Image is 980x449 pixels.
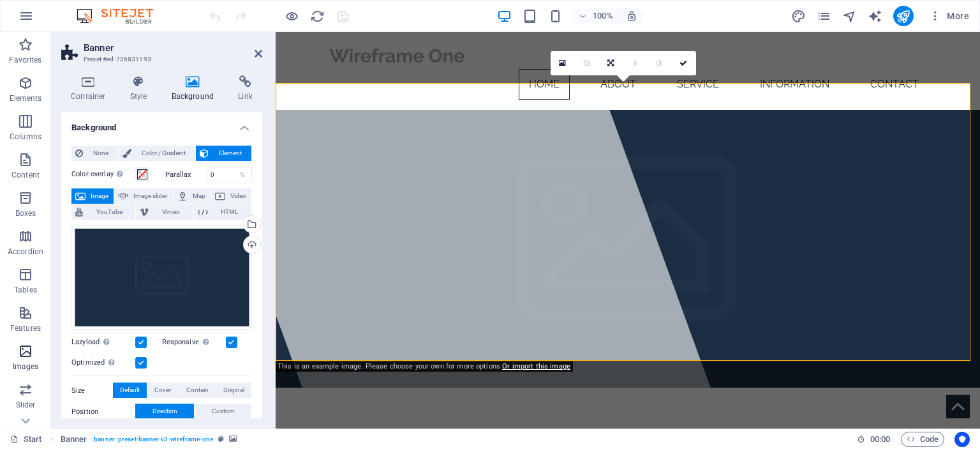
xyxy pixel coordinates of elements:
[61,432,87,447] span: Click to select. Double-click to edit
[92,432,213,447] span: . banner .preset-banner-v3-wireframe-one
[87,204,131,220] span: YouTube
[893,6,914,26] button: publish
[842,9,857,24] i: Navigator
[73,8,169,24] img: Editor Logo
[71,335,135,350] label: Lazyload
[9,55,41,65] p: Favorites
[71,404,135,420] label: Position
[954,432,970,447] button: Usercentrics
[574,8,619,24] button: 100%
[71,355,135,370] label: Optimized
[817,9,831,24] i: Pages (Ctrl+Alt+S)
[223,383,244,398] span: Original
[309,8,325,24] button: reload
[87,146,114,161] span: None
[152,204,189,220] span: Vimeo
[191,188,207,204] span: Map
[868,8,883,24] button: text_generator
[15,208,36,218] p: Boxes
[599,51,623,75] a: Change orientation
[901,432,944,447] button: Code
[310,9,325,24] i: Reload page
[179,383,216,398] button: Contain
[857,432,891,447] h6: Session time
[870,432,890,447] span: 00 00
[120,383,140,398] span: Default
[135,146,191,161] span: Color / Gradient
[593,8,613,24] h6: 100%
[502,362,570,370] a: Or import this image
[234,167,251,183] div: %
[672,51,696,75] a: Confirm ( Ctrl ⏎ )
[216,383,251,398] button: Original
[212,146,248,161] span: Element
[71,383,113,399] label: Size
[196,146,251,161] button: Element
[623,51,648,75] a: Blur
[121,75,162,102] h4: Style
[13,361,39,372] p: Images
[575,51,599,75] a: Crop mode
[152,404,177,419] span: Direction
[16,400,36,410] p: Slider
[791,8,806,24] button: design
[14,285,37,295] p: Tables
[162,335,226,350] label: Responsive
[211,188,251,204] button: Video
[71,146,118,161] button: None
[8,247,43,257] p: Accordion
[135,404,194,419] button: Direction
[229,188,248,204] span: Video
[817,8,832,24] button: pages
[275,361,573,372] div: This is an example image. Please choose your own for more options.
[162,75,229,102] h4: Background
[114,188,172,204] button: Image slider
[924,6,974,26] button: More
[896,9,910,24] i: Publish
[10,323,41,333] p: Features
[10,132,41,142] p: Columns
[71,188,114,204] button: Image
[879,434,881,444] span: :
[10,432,42,447] a: Click to cancel selection. Double-click to open Pages
[132,188,168,204] span: Image slider
[61,432,237,447] nav: breadcrumb
[84,42,262,54] h2: Banner
[136,204,193,220] button: Vimeo
[61,75,121,102] h4: Container
[284,8,299,24] button: Click here to leave preview mode and continue editing
[165,171,207,178] label: Parallax
[626,10,637,22] i: On resize automatically adjust zoom level to fit chosen device.
[648,51,672,75] a: Greyscale
[551,51,575,75] a: Select files from the file manager, stock photos, or upload file(s)
[229,436,237,443] i: This element contains a background
[71,204,135,220] button: YouTube
[11,170,40,180] p: Content
[195,404,251,419] button: Custom
[842,8,857,24] button: navigator
[218,436,224,443] i: This element is a customizable preset
[186,383,209,398] span: Contain
[147,383,178,398] button: Cover
[194,204,251,220] button: HTML
[212,204,248,220] span: HTML
[119,146,195,161] button: Color / Gradient
[154,383,171,398] span: Cover
[113,383,147,398] button: Default
[228,75,262,102] h4: Link
[71,167,135,182] label: Color overlay
[71,225,252,330] div: background-image.png
[61,112,262,135] h4: Background
[907,432,939,447] span: Code
[84,54,237,65] h3: Preset #ed-726831193
[868,9,882,24] i: AI Writer
[212,404,235,419] span: Custom
[929,10,969,22] span: More
[89,188,110,204] span: Image
[791,9,806,24] i: Design (Ctrl+Alt+Y)
[174,188,211,204] button: Map
[10,93,42,103] p: Elements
